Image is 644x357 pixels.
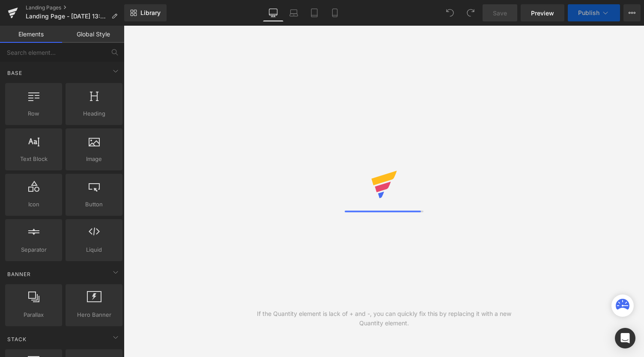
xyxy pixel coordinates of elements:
a: New Library [124,4,167,21]
a: Laptop [283,4,304,21]
button: Redo [462,4,479,21]
span: Separator [8,245,60,254]
a: Preview [521,4,564,21]
span: Parallax [8,310,60,319]
span: Liquid [68,245,120,254]
span: Library [140,9,161,17]
span: Landing Page - [DATE] 13:13:35 [26,13,108,20]
span: Base [6,69,23,77]
span: Banner [6,270,32,278]
span: Heading [68,109,120,118]
a: Global Style [62,26,124,43]
button: Publish [568,4,620,21]
a: Desktop [263,4,283,21]
span: Image [68,155,120,164]
span: Preview [531,9,554,18]
span: Icon [8,200,60,209]
span: Row [8,109,60,118]
a: Tablet [304,4,325,21]
button: More [623,4,641,21]
span: Button [68,200,120,209]
span: Save [493,9,507,18]
span: Stack [6,335,27,343]
span: Publish [578,9,599,16]
a: Mobile [325,4,345,21]
span: Text Block [8,155,60,164]
div: Open Intercom Messenger [615,328,635,348]
button: Undo [441,4,459,21]
a: Landing Pages [26,4,124,11]
span: Hero Banner [68,310,120,319]
div: If the Quantity element is lack of + and -, you can quickly fix this by replacing it with a new Q... [254,309,514,328]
